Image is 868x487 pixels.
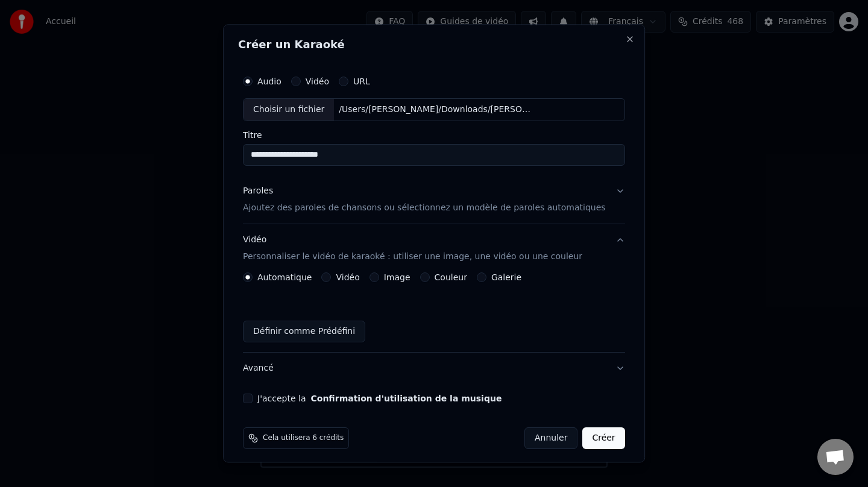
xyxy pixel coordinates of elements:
[243,353,625,384] button: Avancé
[257,394,502,403] label: J'accepte la
[524,427,577,449] button: Annuler
[435,273,467,281] label: Couleur
[243,175,625,224] button: ParolesAjoutez des paroles de chansons ou sélectionnez un modèle de paroles automatiques
[238,39,630,50] h2: Créer un Karaoké
[583,427,625,449] button: Créer
[243,131,625,139] label: Titre
[243,202,606,214] p: Ajoutez des paroles de chansons ou sélectionnez un modèle de paroles automatiques
[243,272,625,352] div: VidéoPersonnaliser le vidéo de karaoké : utiliser une image, une vidéo ou une couleur
[491,273,521,281] label: Galerie
[243,234,582,263] div: Vidéo
[311,394,502,403] button: J'accepte la
[243,321,365,342] button: Définir comme Prédéfini
[263,433,344,443] span: Cela utilisera 6 crédits
[335,104,539,116] div: /Users/[PERSON_NAME]/Downloads/[PERSON_NAME].m4a
[353,77,370,86] label: URL
[384,273,410,281] label: Image
[336,273,360,281] label: Vidéo
[244,99,334,121] div: Choisir un fichier
[243,224,625,272] button: VidéoPersonnaliser le vidéo de karaoké : utiliser une image, une vidéo ou une couleur
[306,77,329,86] label: Vidéo
[257,77,281,86] label: Audio
[257,273,312,281] label: Automatique
[243,251,582,263] p: Personnaliser le vidéo de karaoké : utiliser une image, une vidéo ou une couleur
[243,185,273,197] div: Paroles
